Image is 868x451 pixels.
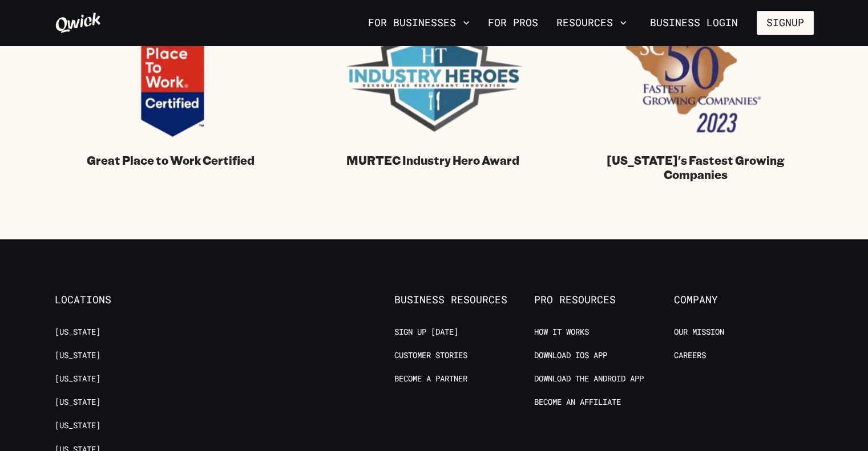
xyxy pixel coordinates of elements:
[674,327,724,338] a: Our Mission
[586,153,806,182] span: [US_STATE]'s Fastest Growing Companies
[55,420,100,431] a: [US_STATE]
[87,153,255,168] span: Great Place to Work Certified
[55,327,100,338] a: [US_STATE]
[534,350,607,361] a: Download IOS App
[58,16,286,144] img: Gigpro is Great Place to Work Certified
[674,294,814,306] span: Company
[534,327,589,338] a: How it Works
[320,16,548,168] a: MURTEC Industry Hero Award
[534,397,621,408] a: Become an Affiliate
[394,350,467,361] a: Customer stories
[394,294,534,306] span: Business Resources
[364,13,474,32] button: For Businesses
[640,11,748,35] a: Business Login
[58,16,286,168] a: Great Place to Work Certified
[394,327,458,338] a: Sign up [DATE]
[534,373,644,384] a: Download the Android App
[394,373,467,384] a: Become a Partner
[55,294,195,306] span: Locations
[552,13,631,32] button: Resources
[55,350,100,361] a: [US_STATE]
[579,16,807,144] img: Gigpro ranks #1 fastest growing company in South Carolina 2023
[674,350,706,361] a: Careers
[55,397,100,408] a: [US_STATE]
[757,11,814,35] button: Signup
[346,153,519,168] span: MURTEC Industry Hero Award
[534,294,674,306] span: Pro Resources
[483,13,543,32] a: For Pros
[55,373,100,384] a: [US_STATE]
[320,16,548,144] img: The MURTEC Industry Hero Award recognizes Gigpro's commitment to making a difference in the hospi...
